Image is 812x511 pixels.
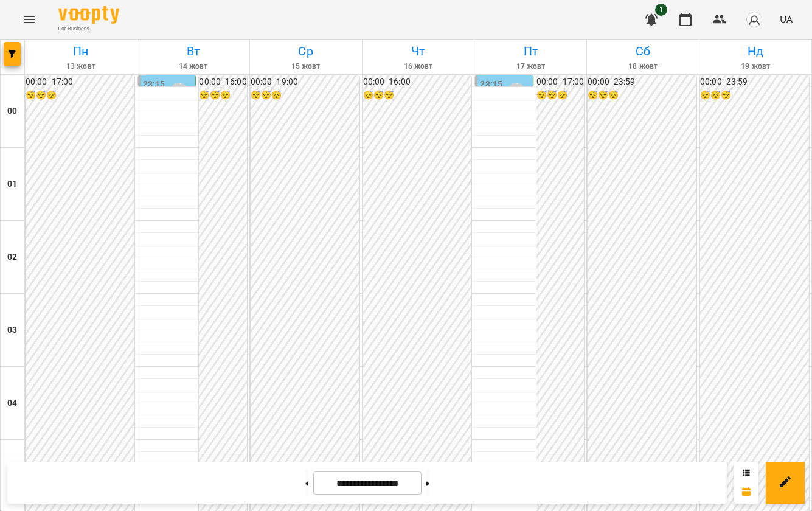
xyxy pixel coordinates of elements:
h6: Ср [252,42,360,61]
span: 1 [655,4,667,16]
h6: 😴😴😴 [536,89,584,102]
button: UA [775,8,797,30]
label: 23:15 [143,78,165,91]
h6: Чт [364,42,473,61]
img: Voopty Logo [58,6,119,24]
h6: 03 [7,324,17,337]
h6: Сб [589,42,697,61]
h6: 😴😴😴 [700,89,809,102]
h6: 00:00 - 17:00 [536,75,584,89]
img: avatar_s.png [746,11,763,28]
h6: 19 жовт [701,61,810,72]
h6: 00:00 - 16:00 [199,75,246,89]
h6: 😴😴😴 [199,89,246,102]
h6: 00:00 - 23:59 [700,75,809,89]
h6: 17 жовт [476,61,585,72]
h6: 04 [7,397,17,410]
span: For Business [58,25,119,33]
span: UA [780,13,793,26]
div: Лісняк Оксана [507,83,526,101]
div: Лісняк Оксана [170,83,188,101]
h6: 00:00 - 23:59 [588,75,696,89]
h6: 😴😴😴 [588,89,696,102]
h6: 00 [7,105,17,118]
h6: 01 [7,178,17,191]
h6: Пн [27,42,135,61]
h6: Вт [139,42,248,61]
h6: 16 жовт [364,61,473,72]
h6: 13 жовт [27,61,135,72]
h6: 18 жовт [589,61,697,72]
h6: 15 жовт [252,61,360,72]
h6: 00:00 - 17:00 [26,75,134,89]
h6: Пт [476,42,585,61]
h6: 00:00 - 16:00 [363,75,472,89]
button: Menu [15,5,44,34]
h6: Нд [701,42,810,61]
h6: 02 [7,251,17,264]
h6: 00:00 - 19:00 [251,75,359,89]
h6: 😴😴😴 [363,89,472,102]
h6: 14 жовт [139,61,248,72]
h6: 😴😴😴 [251,89,359,102]
label: 23:15 [480,78,502,91]
h6: 😴😴😴 [26,89,134,102]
